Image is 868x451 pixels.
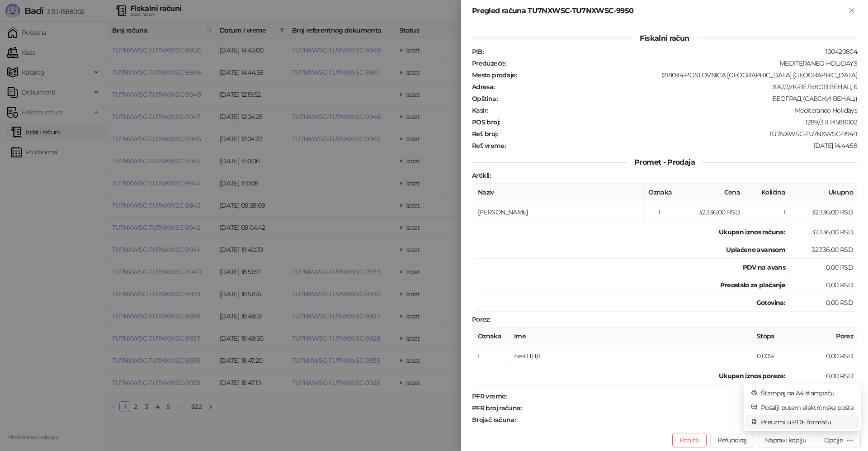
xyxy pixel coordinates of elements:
[753,328,789,345] th: Stopa
[720,281,785,289] strong: Preostalo za plaćanje
[498,95,858,103] div: БЕОГРАД (САВСКИ ВЕНАЦ)
[726,246,785,254] strong: Uplaćeno avansom
[472,315,490,323] strong: Porez :
[789,259,857,276] td: 0,00 RSD
[719,372,785,380] strong: Ukupan iznos poreza:
[789,345,857,367] td: 0,00 RSD
[474,201,645,223] td: [PERSON_NAME]
[507,59,858,67] div: MEDITERANEO HOLIDAYS
[472,142,505,150] strong: Ref. vreme :
[743,263,785,271] strong: PDV na avans
[495,83,858,91] div: ХАЈДУК-ВЕЉКОВ ВЕНАЦ 6
[789,294,857,312] td: 0,00 RSD
[758,433,813,447] button: Napravi kopiju
[489,106,858,114] div: Mediteraneo Holidays
[632,34,696,43] span: Fiskalni račun
[472,416,515,424] strong: Brojač računa :
[523,404,858,412] div: TU7NXWSC-TU7NXWSC-9950
[474,328,510,345] th: Oznaka
[472,106,488,114] strong: Kasir :
[756,299,785,307] strong: Gotovina :
[710,433,754,447] button: Refundiraj
[846,5,857,16] button: Zatvori
[472,118,500,126] strong: POS broj :
[719,228,785,236] strong: Ukupan iznos računa :
[753,345,789,367] td: 0,00%
[472,59,506,67] strong: Preduzeće :
[744,201,789,223] td: 1
[789,367,857,385] td: 0,00 RSD
[789,201,857,223] td: 32.336,00 RSD
[472,71,517,79] strong: Mesto prodaje :
[672,433,707,447] button: Poništi
[500,118,858,126] div: 1289/3.11.1-f588002
[472,130,498,138] strong: Ref. broj :
[472,95,497,103] strong: Opština :
[510,345,753,367] td: Без ПДВ
[499,130,858,138] div: TU7NXWSC-TU7NXWSC-9949
[789,184,857,201] th: Ukupno
[472,83,495,91] strong: Adresa :
[789,276,857,294] td: 0,00 RSD
[645,201,676,223] td: Г
[510,328,753,345] th: Ime
[627,158,702,166] span: Promet - Prodaja
[761,417,854,427] span: Preuzmi u PDF formatu
[508,392,858,400] div: [DATE] 14:45:00
[765,436,806,444] span: Napravi kopiju
[472,5,846,16] div: Pregled računa TU7NXWSC-TU7NXWSC-9950
[789,328,857,345] th: Porez
[676,201,744,223] td: 32.336,00 RSD
[645,184,676,201] th: Oznaka
[472,171,491,180] strong: Artikli :
[474,345,510,367] td: Г
[472,392,507,400] strong: PFR vreme :
[474,184,645,201] th: Naziv
[761,388,854,398] span: Štampaj na A4 štampaču
[518,71,858,79] div: 1218094-POSLOVNICA [GEOGRAPHIC_DATA] [GEOGRAPHIC_DATA]
[676,184,744,201] th: Cena
[824,436,843,444] div: Opcije
[761,403,854,413] span: Pošalji putem elektronske pošte
[506,142,858,150] div: [DATE] 14:44:58
[744,184,789,201] th: Količina
[484,47,858,56] div: 100420804
[516,416,858,424] div: 2595/9950ПП
[817,433,861,447] button: Opcije
[472,47,483,56] strong: PIB :
[789,241,857,259] td: 32.336,00 RSD
[472,404,522,412] strong: PFR broj računa :
[789,223,857,241] td: 32.336,00 RSD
